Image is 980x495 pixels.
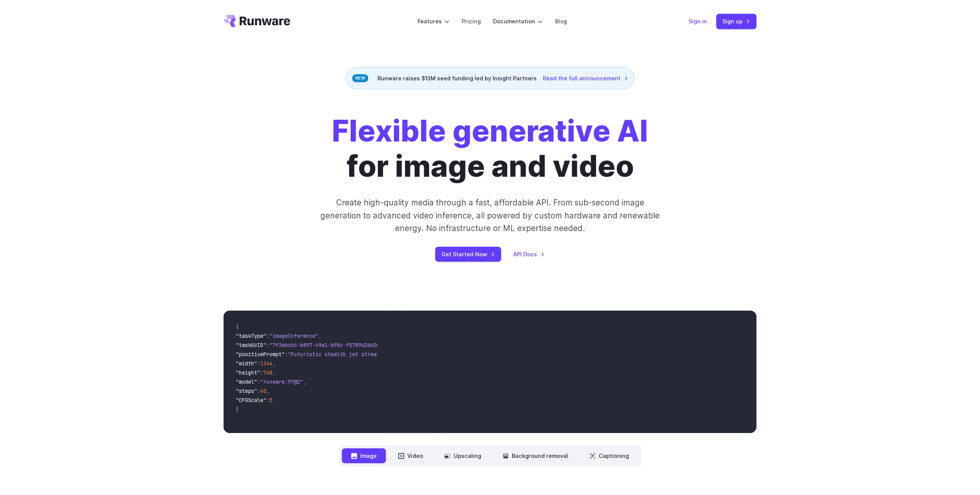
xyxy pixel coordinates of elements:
span: 768 [263,369,273,376]
button: Image [342,448,386,463]
a: API Docs [513,250,545,259]
span: : [257,378,260,385]
span: "positivePrompt" [236,351,285,358]
a: Read the full announcement [543,74,628,83]
span: "height" [236,369,260,376]
p: Create high-quality media through a fast, affordable API. From sub-second image generation to adv... [320,196,661,234]
a: Sign up [716,14,756,29]
span: 40 [260,388,266,394]
button: Upscaling [435,448,490,463]
a: Pricing [462,17,481,26]
button: Background removal [493,448,577,463]
span: "taskType" [236,332,266,339]
span: : [266,342,269,348]
span: 5 [269,397,273,404]
h1: for image and video [332,114,648,184]
span: "imageInference" [269,332,318,339]
span: : [266,332,269,339]
button: Video [389,448,432,463]
a: Sign in [689,17,707,26]
span: { [236,323,239,330]
span: : [285,351,288,358]
a: Go to / [224,15,290,27]
a: Get Started Now [435,247,501,262]
button: Captioning [580,448,638,463]
span: , [273,360,276,367]
span: : [257,388,260,394]
span: , [266,388,269,394]
span: "width" [236,360,257,367]
span: , [303,378,306,385]
span: 1344 [260,360,273,367]
label: Documentation [493,17,543,26]
span: : [257,360,260,367]
span: "steps" [236,388,257,394]
label: Features [418,17,449,26]
span: "model" [236,378,257,385]
span: "taskUUID" [236,342,266,348]
strong: Flexible generative AI [332,113,648,149]
span: , [318,332,322,339]
div: Runware raises $13M seed funding led by Insight Partners [346,67,635,89]
span: "7f3ebcb6-b897-49e1-b98c-f5789d2d40d7" [269,342,386,348]
span: } [236,406,239,413]
span: "runware:97@2" [260,378,303,385]
a: Blog [555,17,567,26]
span: : [260,369,263,376]
span: "Futuristic stealth jet streaking through a neon-lit cityscape with glowing purple exhaust" [288,351,567,358]
span: : [266,397,269,404]
span: "CFGScale" [236,397,266,404]
span: , [273,369,276,376]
